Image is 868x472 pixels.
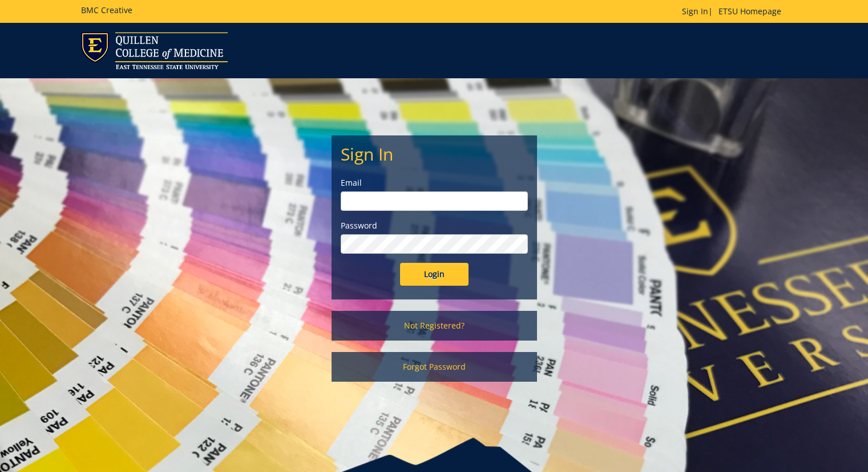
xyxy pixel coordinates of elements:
[400,263,469,286] input: Login
[713,6,787,17] a: ETSU Homepage
[332,352,537,382] a: Forgot Password
[341,220,528,231] label: Password
[341,177,528,189] label: Email
[682,6,708,17] a: Sign In
[332,311,537,341] a: Not Registered?
[81,6,132,14] h5: BMC Creative
[81,32,228,69] img: ETSU logo
[341,145,528,163] h2: Sign In
[682,6,787,17] p: |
